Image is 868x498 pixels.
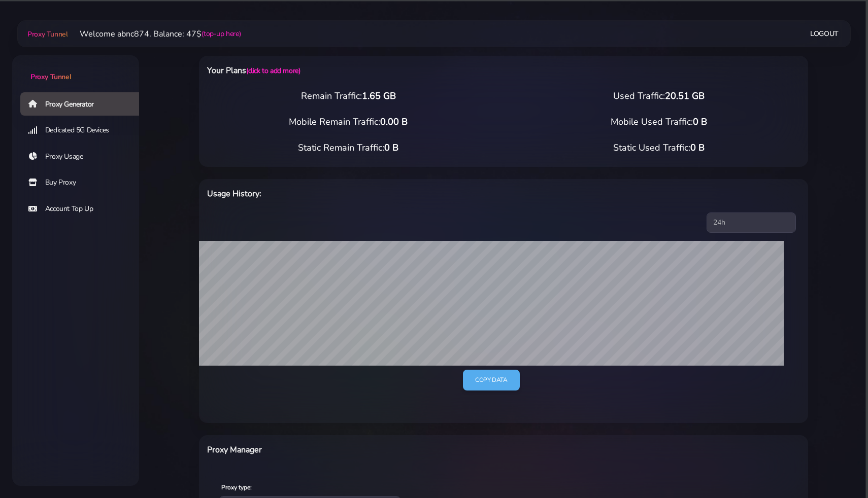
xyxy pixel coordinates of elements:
[20,119,147,142] a: Dedicated 5G Devices
[207,64,548,77] h6: Your Plans
[810,24,839,43] a: Logout
[380,116,408,128] span: 0.00 B
[362,90,396,102] span: 1.65 GB
[193,115,504,129] div: Mobile Remain Traffic:
[207,443,548,456] h6: Proxy Manager
[463,370,519,390] a: Copy data
[68,28,241,40] li: Welcome abnc874. Balance: 47$
[20,197,147,221] a: Account Top Up
[810,440,855,485] iframe: Webchat Widget
[690,141,705,154] span: 0 B
[12,55,139,82] a: Proxy Tunnel
[20,92,147,116] a: Proxy Generator
[20,145,147,168] a: Proxy Usage
[504,89,814,103] div: Used Traffic:
[193,141,504,155] div: Static Remain Traffic:
[30,72,71,82] span: Proxy Tunnel
[246,66,300,76] a: (click to add more)
[665,90,705,102] span: 20.51 GB
[221,483,252,492] label: Proxy type:
[207,187,548,200] h6: Usage History:
[504,141,814,155] div: Static Used Traffic:
[384,141,398,154] span: 0 B
[25,26,68,42] a: Proxy Tunnel
[27,29,68,39] span: Proxy Tunnel
[202,28,241,39] a: (top-up here)
[693,116,707,128] span: 0 B
[20,171,147,194] a: Buy Proxy
[504,115,814,129] div: Mobile Used Traffic:
[193,89,504,103] div: Remain Traffic:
